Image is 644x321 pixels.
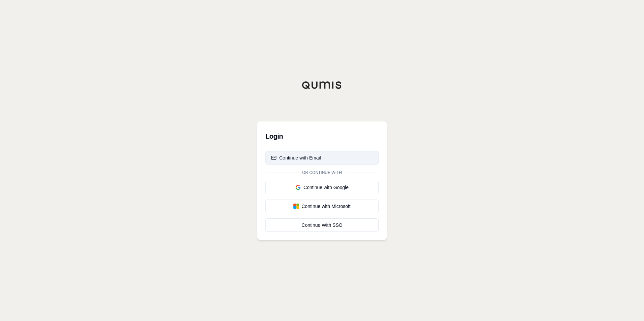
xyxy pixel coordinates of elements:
div: Continue with Google [271,184,373,191]
img: Qumis [302,81,342,89]
span: Or continue with [299,170,345,175]
button: Continue with Microsoft [265,200,379,213]
button: Continue with Email [265,151,379,165]
div: Continue with Email [271,154,321,161]
button: Continue with Google [265,181,379,194]
div: Continue with Microsoft [271,203,373,210]
h3: Login [265,130,379,143]
a: Continue With SSO [265,218,379,232]
div: Continue With SSO [271,222,373,228]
